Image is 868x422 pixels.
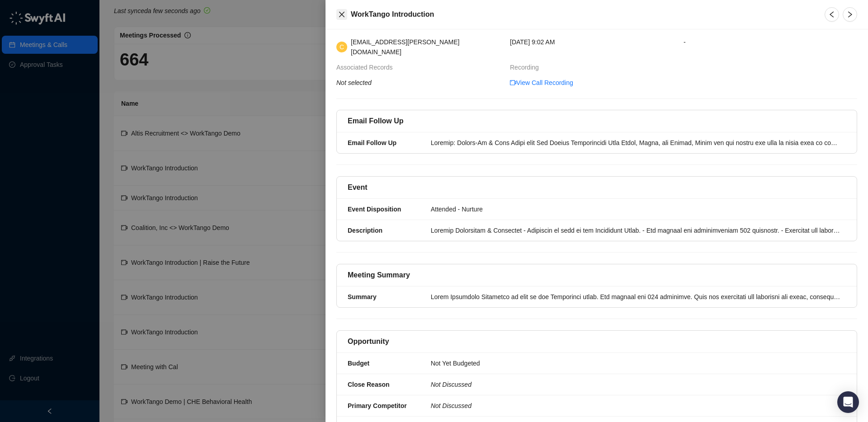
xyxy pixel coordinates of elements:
div: Loremip Dolorsitam & Consectet - Adipiscin el sedd ei tem Incididunt Utlab. - Etd magnaal eni adm... [431,225,840,235]
h5: Email Follow Up [348,116,404,127]
strong: Email Follow Up [348,139,396,146]
span: left [828,11,835,18]
span: close [338,11,345,18]
div: Not Yet Budgeted [431,358,840,368]
span: [DATE] 9:02 AM [510,37,555,47]
h5: Opportunity [348,336,389,347]
i: Not Discussed [431,381,472,388]
button: Close [336,9,347,20]
span: C [340,42,344,52]
div: Open Intercom Messenger [837,391,859,413]
strong: Event Disposition [348,206,401,213]
span: right [846,11,854,18]
h5: Meeting Summary [348,270,410,281]
span: video-camera [510,80,516,86]
strong: Primary Competitor [348,402,407,409]
div: Attended - Nurture [431,204,840,214]
i: Not selected [336,79,372,86]
i: Not Discussed [431,402,472,409]
span: - [684,37,857,47]
h5: WorkTango Introduction [351,9,814,20]
h5: Event [348,182,368,193]
a: video-cameraView Call Recording [510,78,573,88]
span: [EMAIL_ADDRESS][PERSON_NAME][DOMAIN_NAME] [351,38,459,56]
span: Recording [510,62,543,72]
strong: Budget [348,360,369,367]
strong: Description [348,227,382,234]
strong: Close Reason [348,381,390,388]
div: Loremip: Dolors-Am & Cons Adipi elit Sed Doeius Temporincidi Utla Etdol, Magna, ali Enimad, Minim... [431,138,840,148]
strong: Summary [348,293,377,300]
span: Associated Records [336,62,397,72]
div: Lorem Ipsumdolo Sitametco ad elit se doe Temporinci utlab. Etd magnaal eni 024 adminimve. Quis no... [431,292,840,302]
